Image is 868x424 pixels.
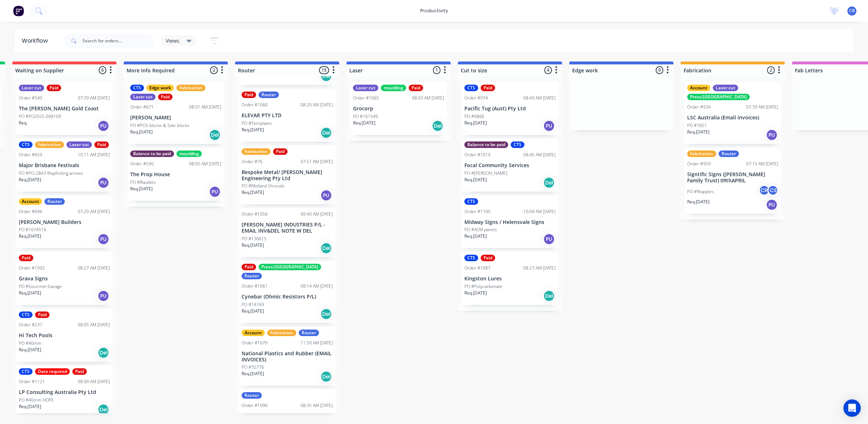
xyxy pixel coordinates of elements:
[461,195,558,249] div: CTSOrder #110010:04 AM [DATE]Midway Signs / Helensvale SignsPO #ACM panelsReq.[DATE]PU
[481,255,495,261] div: Paid
[189,161,221,167] div: 08:05 AM [DATE]
[687,115,778,121] p: LSC Australia (Email invoices)
[353,120,375,126] p: Req. [DATE]
[242,351,333,363] p: National Plastics and Rubber (EMAIL INVOICES)
[130,94,156,100] div: Laser cut
[19,113,61,120] p: PO #PO2025-008109
[16,82,113,135] div: Laser cutPaidOrder #54907:39 AM [DATE]The [PERSON_NAME] Gold CoastPO #PO2025-008109Req.PU
[19,152,42,158] div: Order #659
[242,158,263,165] div: Order #76
[242,222,333,234] p: [PERSON_NAME] INDUSTRIES P/L - EMAIL INV&DEL NOTE W DEL
[464,290,487,296] p: Req. [DATE]
[464,226,497,233] p: PO #ACM panels
[242,120,272,127] p: PO #Templates
[19,162,110,169] p: Major Brisbane Festivals
[98,347,109,359] div: Del
[242,264,256,270] div: Paid
[242,301,264,308] p: PO #14749
[464,120,487,126] p: Req. [DATE]
[242,294,333,300] p: Cynebar (Ohmic Resistors P/L)
[687,171,778,184] p: Signtific Signs ([PERSON_NAME] Family Trust) 09thAPRIL
[67,141,92,148] div: Laser cut
[242,189,264,196] p: Req. [DATE]
[130,122,190,129] p: PO #POS blocks & Sale blocks
[130,171,221,178] p: The Prop House
[464,177,487,183] p: Req. [DATE]
[19,340,42,347] p: PO #40mm
[19,198,42,205] div: Account
[746,161,778,167] div: 07:15 AM [DATE]
[259,264,321,270] div: Press/[GEOGRAPHIC_DATA]
[461,82,558,135] div: CTSPaidOrder #97408:49 AM [DATE]Pacific Tug (Aust) Pty LtdPO #9866Req.[DATE]PU
[464,85,478,91] div: CTS
[158,94,173,100] div: Paid
[353,85,378,91] div: Laser cut
[242,102,268,108] div: Order #1060
[461,139,558,192] div: Balance to be paidCTSOrder #101908:45 AM [DATE]Focal Community ServicesPO #[PERSON_NAME]Req.[DATE...
[464,106,556,112] p: Pacific Tug (Aust) Pty Ltd
[78,265,110,271] div: 08:27 AM [DATE]
[687,94,750,100] div: Press/[GEOGRAPHIC_DATA]
[481,85,495,91] div: Paid
[19,170,83,177] p: PO #PO-2843 Wayfinding arrows
[511,141,524,148] div: CTS
[19,332,110,339] p: Hi Tech Pools
[19,403,41,410] p: Req. [DATE]
[381,85,406,91] div: moulding
[350,82,447,135] div: Laser cutmouldingPaidOrder #106508:03 AM [DATE]GrocorpPO #161549Req.[DATE]Del
[766,129,778,141] div: PU
[166,37,179,44] span: Views
[16,139,113,192] div: CTSFabricationLaser cutPaidOrder #65910:11 AM [DATE]Major Brisbane FestivalsPO #PO-2843 Wayfindin...
[130,161,154,167] div: Order #590
[464,276,556,282] p: Kingston Lures
[849,8,855,14] span: CR
[523,265,556,271] div: 08:23 AM [DATE]
[146,85,174,91] div: Edge work
[94,141,109,148] div: Paid
[464,95,488,101] div: Order #974
[242,330,265,336] div: Account
[713,85,738,91] div: Laser cut
[47,85,61,91] div: Paid
[766,199,778,211] div: PU
[19,95,42,101] div: Order #549
[543,233,555,245] div: PU
[242,273,262,279] div: Router
[78,322,110,328] div: 08:05 AM [DATE]
[16,309,113,362] div: CTSPaidOrder #23708:05 AM [DATE]Hi Tech PoolsPO #40mmReq.[DATE]Del
[209,186,221,198] div: PU
[19,389,110,395] p: LP Consulting Australia Pty Ltd
[417,5,452,16] div: productivity
[78,95,110,101] div: 07:39 AM [DATE]
[301,211,333,217] div: 09:40 AM [DATE]
[320,127,332,139] div: Del
[461,252,558,305] div: CTSPaidOrder #108708:23 AM [DATE]Kingston LuresPO #PolycarbonateReq.[DATE]Del
[353,95,379,101] div: Order #1065
[82,34,154,48] input: Search for orders...
[22,37,51,45] div: Workflow
[432,120,443,132] div: Del
[72,368,87,375] div: Paid
[16,365,113,419] div: CTSDate requiredPaidOrder #112108:00 AM [DATE]LP Consulting Australia Pty LtdPO #40mm HDPEReq.[DA...
[523,208,556,215] div: 10:04 AM [DATE]
[353,113,378,120] p: PO #161549
[464,255,478,261] div: CTS
[239,261,336,323] div: PaidPress/[GEOGRAPHIC_DATA]RouterOrder #106108:14 AM [DATE]Cynebar (Ohmic Resistors P/L)PO #14749...
[242,236,267,242] p: PO #136615
[301,283,333,289] div: 08:14 AM [DATE]
[464,141,508,148] div: Balance to be paid
[239,327,336,386] div: AccountFabricationRouterOrder #107911:50 AM [DATE]National Plastics and Rubber (EMAIL INVOICES)PO...
[543,177,555,188] div: Del
[176,150,202,157] div: moulding
[242,127,264,133] p: Req. [DATE]
[464,162,556,169] p: Focal Community Services
[19,120,27,126] p: Req.
[412,95,444,101] div: 08:03 AM [DATE]
[35,311,50,318] div: Paid
[464,219,556,225] p: Midway Signs / Helensvale Signs
[464,113,484,120] p: PO #9866
[684,148,781,214] div: FabricationRouterOrder #95907:15 AM [DATE]Signtific Signs ([PERSON_NAME] Family Trust) 09thAPRILP...
[687,104,711,110] div: Order #934
[242,392,262,399] div: Router
[242,402,268,409] div: Order #1090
